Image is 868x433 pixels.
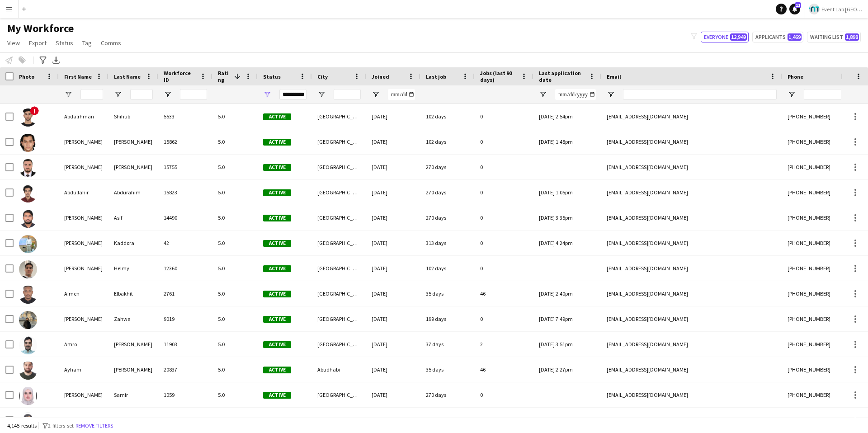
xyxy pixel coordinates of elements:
div: [DATE] [366,104,420,129]
span: Active [263,367,291,373]
span: Photo [19,73,34,80]
div: 5.0 [212,332,258,357]
span: Active [263,341,291,348]
div: [GEOGRAPHIC_DATA] [312,256,366,281]
div: [DATE] [366,306,420,331]
div: [DATE] 2:54pm [533,104,601,129]
span: Tag [82,39,92,47]
div: 15862 [158,129,212,154]
span: First Name [64,73,92,80]
div: 35 days [420,281,475,306]
img: Abdullah Kasabji [19,159,37,177]
div: 5.0 [212,129,258,154]
div: [GEOGRAPHIC_DATA] [312,155,366,179]
div: Elbakhit [108,281,158,306]
span: Last Name [114,73,141,80]
div: 35 days [420,357,475,382]
app-action-btn: Advanced filters [38,55,48,66]
img: Ayham Ayman [19,362,37,380]
div: [GEOGRAPHIC_DATA] [312,231,366,255]
img: Abdelraouf Afify [19,134,37,152]
div: [EMAIL_ADDRESS][DOMAIN_NAME] [601,180,782,205]
div: 42 [158,231,212,255]
span: View [7,39,20,47]
div: 5.0 [212,382,258,407]
div: [PERSON_NAME] [108,155,158,179]
img: Batoul Samir [19,387,37,405]
span: Last application date [539,70,585,83]
div: [DATE] [366,332,420,357]
span: City [317,73,328,80]
div: [GEOGRAPHIC_DATA] [312,306,366,331]
div: Monakil [108,408,158,433]
div: Abudhabi [312,357,366,382]
div: Amro [59,332,108,357]
div: [DATE] [366,205,420,230]
input: Joined Filter Input [388,89,415,100]
div: Samir [108,382,158,407]
div: [DATE] 1:48pm [533,129,601,154]
div: 5.0 [212,408,258,433]
div: [DATE] [366,129,420,154]
div: [EMAIL_ADDRESS][DOMAIN_NAME] [601,205,782,230]
span: Status [56,39,73,47]
span: Active [263,139,291,146]
input: City Filter Input [334,89,361,100]
span: Last job [426,73,446,80]
img: Charles Jendrix Monakil [19,412,37,430]
div: [PERSON_NAME] [59,408,108,433]
div: [PERSON_NAME] [59,155,108,179]
div: [DATE] 3:51pm [533,332,601,357]
div: 0 [475,205,533,230]
div: [PERSON_NAME] [59,382,108,407]
div: [PERSON_NAME] [108,129,158,154]
input: First Name Filter Input [80,89,103,100]
div: 270 days [420,180,475,205]
div: 0 [475,408,533,433]
span: Active [263,189,291,196]
span: Active [263,240,291,247]
div: 0 [475,382,533,407]
div: [DATE] [366,357,420,382]
button: Applicants1,469 [752,32,803,42]
div: 5533 [158,104,212,129]
div: [DATE] 7:49pm [533,306,601,331]
div: [EMAIL_ADDRESS][DOMAIN_NAME] [601,382,782,407]
button: Waiting list1,898 [807,32,861,42]
span: 1,898 [845,33,859,41]
span: Workforce ID [164,70,196,83]
img: Ahmad Kaddora [19,235,37,253]
div: 11903 [158,332,212,357]
img: Amro Mohamed [19,336,37,354]
div: Kaddora [108,231,158,255]
div: 5.0 [212,180,258,205]
button: Open Filter Menu [317,90,325,99]
div: [GEOGRAPHIC_DATA] [312,129,366,154]
img: Logo [809,4,820,14]
div: Asif [108,205,158,230]
div: 270 days [420,205,475,230]
span: ! [30,106,39,115]
span: Active [263,316,291,323]
div: 14490 [158,205,212,230]
span: Export [29,39,47,47]
div: [EMAIL_ADDRESS][DOMAIN_NAME] [601,231,782,255]
div: [EMAIL_ADDRESS][DOMAIN_NAME] [601,332,782,357]
img: Amir Zahwa [19,311,37,329]
div: [PERSON_NAME] [59,306,108,331]
span: Status [263,73,281,80]
span: Active [263,291,291,297]
div: 199 days [420,306,475,331]
a: Export [25,37,50,49]
span: Active [263,164,291,171]
div: 102 days [420,104,475,129]
span: Joined [372,73,389,80]
span: Rating [218,70,231,83]
div: 9019 [158,306,212,331]
div: 2761 [158,281,212,306]
a: Status [52,37,77,49]
div: [DATE] [366,155,420,179]
div: Aimen [59,281,108,306]
div: 1059 [158,382,212,407]
div: 0 [475,129,533,154]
